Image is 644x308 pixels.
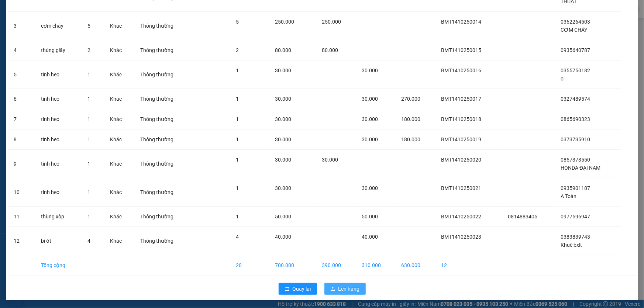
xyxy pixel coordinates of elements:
[104,150,134,178] td: Khác
[441,19,481,25] span: BMT1410250014
[275,19,295,25] span: 250.000
[35,109,82,129] td: tinh heo
[362,136,378,142] span: 30.000
[275,47,292,53] span: 80.000
[356,255,396,276] td: 310.000
[8,60,35,89] td: 5
[561,76,564,82] span: o
[8,12,35,40] td: 3
[35,12,82,40] td: cơm cháy
[87,136,90,142] span: 1
[402,116,421,122] span: 180.000
[134,227,192,255] td: Thông thường
[561,185,590,191] span: 0935901187
[35,89,82,109] td: tinh heo
[402,96,421,102] span: 270.000
[362,96,378,102] span: 30.000
[561,157,590,163] span: 0857373550
[134,150,192,178] td: Thông thường
[8,227,35,255] td: 12
[236,136,239,142] span: 1
[441,136,481,142] span: BMT1410250019
[269,255,316,276] td: 700.000
[275,185,292,191] span: 30.000
[8,178,35,207] td: 10
[35,227,82,255] td: bì ớt
[561,193,576,199] span: A Toàn
[275,214,292,219] span: 50.000
[441,68,481,73] span: BMT1410250016
[8,40,35,60] td: 4
[362,185,378,191] span: 30.000
[316,255,356,276] td: 390.000
[104,40,134,60] td: Khác
[275,136,292,142] span: 30.000
[104,178,134,207] td: Khác
[275,96,292,102] span: 30.000
[441,185,481,191] span: BMT1410250021
[508,214,537,219] span: 0814883405
[87,47,90,53] span: 2
[236,68,239,73] span: 1
[362,116,378,122] span: 30.000
[8,150,35,178] td: 9
[275,157,292,163] span: 30.000
[561,68,590,73] span: 0355750182
[87,161,90,167] span: 1
[104,60,134,89] td: Khác
[396,255,435,276] td: 630.000
[236,96,239,102] span: 1
[35,207,82,227] td: thùng xốp
[134,207,192,227] td: Thông thường
[441,234,481,240] span: BMT1410250023
[236,19,239,25] span: 5
[8,129,35,150] td: 8
[236,185,239,191] span: 1
[87,189,90,195] span: 1
[134,12,192,40] td: Thông thường
[134,60,192,89] td: Thông thường
[561,116,590,122] span: 0865690323
[236,47,239,53] span: 2
[104,207,134,227] td: Khác
[561,136,590,142] span: 0373735910
[441,157,481,163] span: BMT1410250020
[236,214,239,219] span: 1
[104,12,134,40] td: Khác
[324,283,366,295] button: uploadLên hàng
[441,214,481,219] span: BMT1410250022
[275,116,292,122] span: 30.000
[441,116,481,122] span: BMT1410250018
[104,129,134,150] td: Khác
[134,129,192,150] td: Thông thường
[87,116,90,122] span: 1
[104,109,134,129] td: Khác
[330,286,335,292] span: upload
[134,178,192,207] td: Thông thường
[35,40,82,60] td: thùng giấy
[8,207,35,227] td: 11
[561,234,590,240] span: 0383839743
[322,157,338,163] span: 30.000
[322,47,338,53] span: 80.000
[441,47,481,53] span: BMT1410250015
[561,165,600,171] span: HONDA ĐẠI NAM
[87,96,90,102] span: 1
[87,72,90,77] span: 1
[322,19,341,25] span: 250.000
[236,157,239,163] span: 1
[561,214,590,219] span: 0977596947
[362,68,378,73] span: 30.000
[134,40,192,60] td: Thông thường
[104,89,134,109] td: Khác
[35,178,82,207] td: tinh heo
[561,19,590,25] span: 0362264503
[402,136,421,142] span: 180.000
[435,255,502,276] td: 12
[561,96,590,102] span: 0327489574
[275,234,292,240] span: 40.000
[275,68,292,73] span: 30.000
[293,285,311,293] span: Quay lại
[104,227,134,255] td: Khác
[362,214,378,219] span: 50.000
